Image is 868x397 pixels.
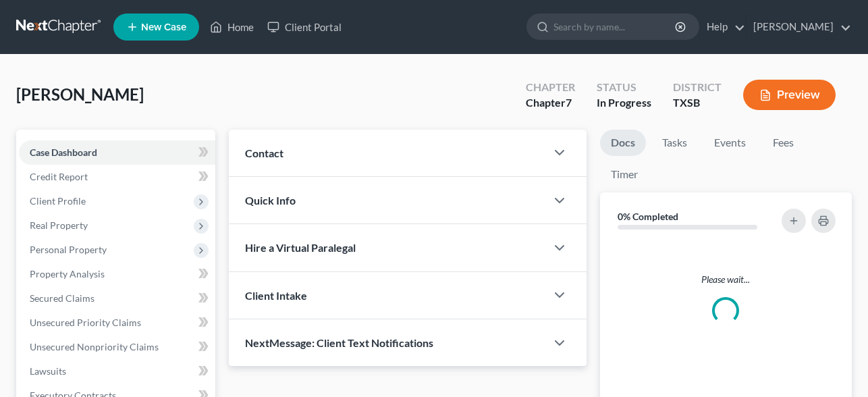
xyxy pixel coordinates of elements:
span: Property Analysis [30,268,105,280]
span: Case Dashboard [30,147,97,158]
span: Unsecured Nonpriority Claims [30,341,159,352]
a: Client Portal [261,15,348,39]
span: Secured Claims [30,292,94,304]
a: [PERSON_NAME] [747,15,851,39]
a: Lawsuits [19,359,215,383]
span: Client Profile [30,195,86,207]
div: TXSB [673,95,722,111]
span: [PERSON_NAME] [16,84,144,104]
a: Case Dashboard [19,140,215,165]
span: Contact [245,147,283,159]
a: Docs [600,130,646,156]
span: Real Property [30,219,88,231]
a: Home [203,15,261,39]
a: Timer [600,161,649,188]
div: Chapter [526,80,575,95]
span: 7 [566,96,572,109]
span: Hire a Virtual Paralegal [245,241,356,254]
a: Events [703,130,757,156]
span: Credit Report [30,171,88,182]
div: Chapter [526,95,575,111]
p: Please wait... [611,273,841,286]
span: Lawsuits [30,365,66,377]
span: Client Intake [245,289,307,302]
span: Unsecured Priority Claims [30,317,141,328]
a: Property Analysis [19,262,215,286]
a: Tasks [651,130,698,156]
span: Personal Property [30,244,107,255]
button: Preview [743,80,836,110]
div: District [673,80,722,95]
a: Fees [762,130,805,156]
div: Status [597,80,651,95]
span: New Case [141,22,186,32]
a: Help [700,15,745,39]
a: Secured Claims [19,286,215,311]
input: Search by name... [553,14,677,39]
div: In Progress [597,95,651,111]
a: Unsecured Nonpriority Claims [19,335,215,359]
span: NextMessage: Client Text Notifications [245,336,433,349]
strong: 0% Completed [618,211,678,222]
span: Quick Info [245,194,296,207]
a: Unsecured Priority Claims [19,311,215,335]
a: Credit Report [19,165,215,189]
